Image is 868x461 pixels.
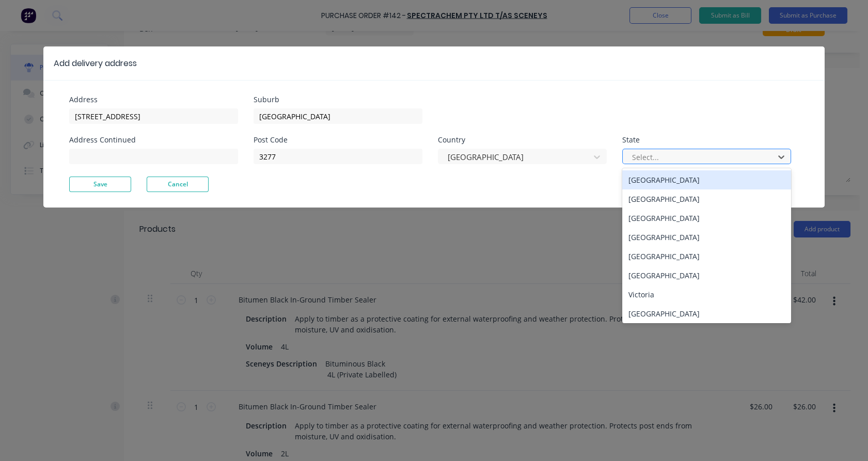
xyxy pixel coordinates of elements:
div: [GEOGRAPHIC_DATA] [622,228,791,247]
div: Address [69,96,238,103]
div: Post Code [254,136,422,144]
button: Cancel [147,177,209,192]
div: Suburb [254,96,422,103]
div: [GEOGRAPHIC_DATA] [622,170,791,189]
div: [GEOGRAPHIC_DATA] [622,247,791,266]
div: Address Continued [69,136,238,144]
button: Save [69,177,131,192]
div: Add delivery address [54,57,137,70]
div: Country [438,136,607,144]
div: [GEOGRAPHIC_DATA] [622,266,791,285]
div: [GEOGRAPHIC_DATA] [622,189,791,209]
div: [GEOGRAPHIC_DATA] [622,209,791,228]
div: [GEOGRAPHIC_DATA] [622,304,791,323]
div: State [622,136,791,144]
div: Victoria [622,285,791,304]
